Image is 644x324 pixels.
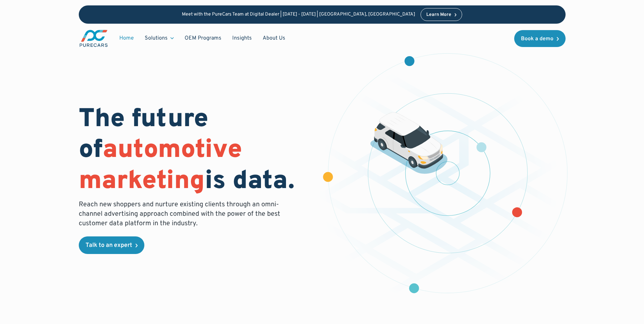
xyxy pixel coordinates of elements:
span: automotive marketing [79,134,242,198]
h1: The future of is data. [79,105,314,197]
div: Solutions [139,32,179,45]
div: Book a demo [521,36,553,42]
a: Book a demo [514,30,566,47]
div: Learn More [426,13,451,17]
div: Talk to an expert [86,242,132,249]
a: main [79,29,109,48]
p: Meet with the PureCars Team at Digital Dealer | [DATE] - [DATE] | [GEOGRAPHIC_DATA], [GEOGRAPHIC_... [182,12,415,18]
img: illustration of a vehicle [370,112,448,174]
img: purecars logo [79,29,109,48]
a: Talk to an expert [79,236,144,254]
a: Insights [227,32,257,45]
a: Learn More [421,8,462,21]
a: Home [114,32,139,45]
p: Reach new shoppers and nurture existing clients through an omni-channel advertising approach comb... [79,200,284,228]
a: About Us [257,32,291,45]
div: Solutions [145,34,168,42]
a: OEM Programs [179,32,227,45]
